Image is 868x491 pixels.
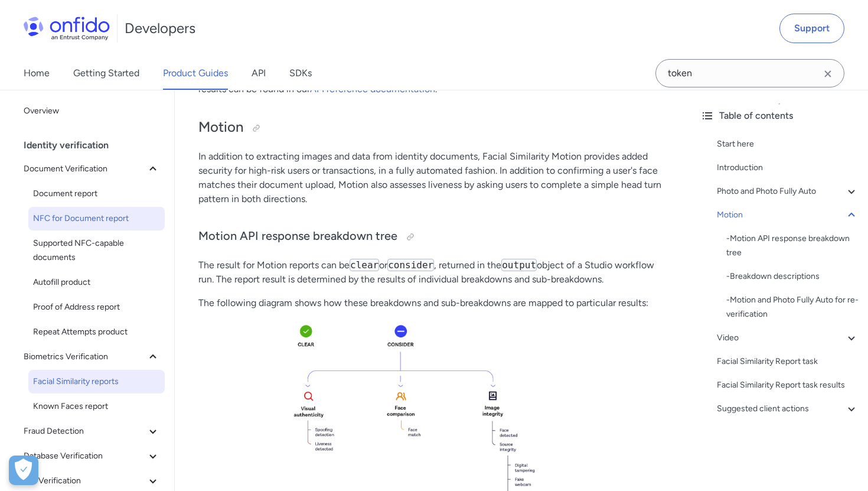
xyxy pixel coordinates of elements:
[717,208,859,222] a: Motion
[717,184,859,199] a: Photo and Photo Fully Auto
[726,293,859,321] a: -Motion and Photo Fully Auto for re-verification
[387,259,434,271] code: consider
[24,474,146,488] span: eID Verification
[28,395,165,418] a: Known Faces report
[125,19,195,38] h1: Developers
[33,212,160,226] span: NFC for Document report
[28,207,165,230] a: NFC for Document report
[33,187,160,201] span: Document report
[501,259,537,271] code: output
[717,137,859,151] a: Start here
[19,420,165,443] button: Fraud Detection
[252,57,266,90] a: API
[726,269,859,284] a: -Breakdown descriptions
[9,456,38,485] button: Open Preferences
[289,57,312,90] a: SDKs
[33,300,160,314] span: Proof of Address report
[198,118,667,138] h2: Motion
[24,350,146,364] span: Biometrics Verification
[198,258,667,287] p: The result for Motion reports can be or , returned in the object of a Studio workflow run. The re...
[726,232,859,260] div: - Motion API response breakdown tree
[198,149,667,206] p: In addition to extracting images and data from identity documents, Facial Similarity Motion provi...
[19,444,165,468] button: Database Verification
[350,259,379,271] code: clear
[19,157,165,181] button: Document Verification
[33,399,160,414] span: Known Faces report
[717,161,859,175] a: Introduction
[33,325,160,339] span: Repeat Attempts product
[33,236,160,265] span: Supported NFC-capable documents
[700,109,859,123] div: Table of contents
[28,232,165,269] a: Supported NFC-capable documents
[821,67,835,81] svg: Clear search field button
[655,59,844,87] input: Onfido search input field
[24,162,146,176] span: Document Verification
[28,271,165,294] a: Autofill product
[24,17,110,40] img: Onfido Logo
[19,345,165,369] button: Biometrics Verification
[726,293,859,321] div: - Motion and Photo Fully Auto for re-verification
[779,14,844,43] a: Support
[28,370,165,394] a: Facial Similarity reports
[726,269,859,284] div: - Breakdown descriptions
[28,295,165,319] a: Proof of Address report
[9,456,38,485] div: Cookie Preferences
[28,320,165,344] a: Repeat Attempts product
[24,424,146,438] span: Fraud Detection
[28,182,165,206] a: Document report
[198,227,667,246] h3: Motion API response breakdown tree
[717,355,859,369] a: Facial Similarity Report task
[717,378,859,392] a: Facial Similarity Report task results
[24,104,160,118] span: Overview
[33,375,160,389] span: Facial Similarity reports
[24,57,50,90] a: Home
[726,232,859,260] a: -Motion API response breakdown tree
[24,449,146,463] span: Database Verification
[198,296,667,310] p: The following diagram shows how these breakdowns and sub-breakdowns are mapped to particular resu...
[33,275,160,290] span: Autofill product
[163,57,228,90] a: Product Guides
[24,134,169,157] div: Identity verification
[717,331,859,345] a: Video
[717,402,859,416] a: Suggested client actions
[19,99,165,123] a: Overview
[73,57,139,90] a: Getting Started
